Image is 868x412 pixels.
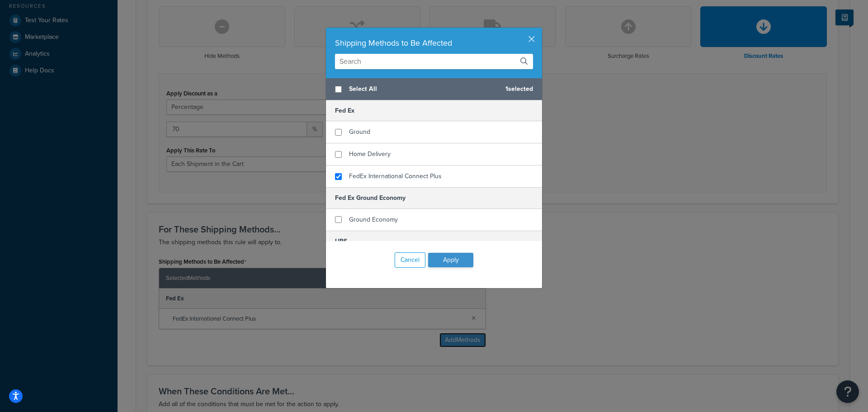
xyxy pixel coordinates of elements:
input: Search [335,54,533,69]
h5: Fed Ex [326,100,542,121]
span: Select All [349,83,498,95]
span: Ground Economy [349,215,398,224]
span: Ground [349,127,370,137]
button: Apply [428,253,473,267]
div: Shipping Methods to Be Affected [335,37,533,49]
h5: UPS [326,231,542,252]
span: Home Delivery [349,149,391,159]
h5: Fed Ex Ground Economy [326,187,542,208]
button: Cancel [395,252,425,268]
span: FedEx International Connect Plus [349,171,442,181]
div: 1 selected [326,78,542,100]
